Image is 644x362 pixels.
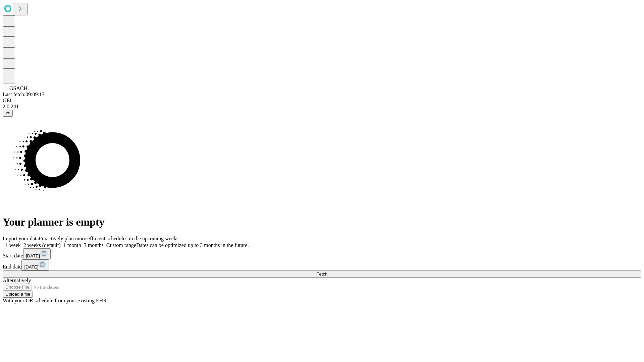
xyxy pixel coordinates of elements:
[3,236,39,241] span: Import your data
[3,92,45,97] span: Last fetch: 09:09:13
[3,298,107,303] span: With your OR schedule from your existing EHR
[26,253,40,258] span: [DATE]
[3,270,641,278] button: Fetch
[3,291,33,298] button: Upload a file
[136,242,249,248] span: Dates can be optimized up to 3 months in the future.
[23,248,51,259] button: [DATE]
[3,104,641,110] div: 2.0.241
[84,242,104,248] span: 3 months
[3,216,641,228] h1: Your planner is empty
[5,242,21,248] span: 1 week
[23,242,61,248] span: 2 weeks (default)
[3,110,13,117] button: @
[3,259,641,270] div: End date
[3,278,31,283] span: Alternatively
[316,271,327,277] span: Fetch
[63,242,81,248] span: 1 month
[3,98,641,104] div: GEI
[39,236,180,241] span: Proactively plan more efficient schedules in the upcoming weeks.
[3,248,641,259] div: Start date
[106,242,136,248] span: Custom range
[24,264,38,269] span: [DATE]
[21,259,49,270] button: [DATE]
[5,111,10,116] span: @
[9,85,28,91] span: GSACH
